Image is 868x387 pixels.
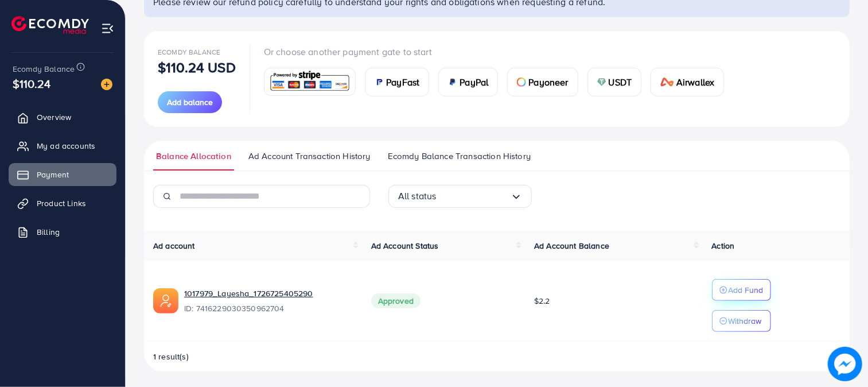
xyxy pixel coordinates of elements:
[587,68,642,96] a: cardUSDT
[534,295,550,307] span: $2.2
[37,140,95,152] span: My ad accounts
[597,78,606,87] img: card
[268,69,352,94] img: card
[534,240,609,251] span: Ad Account Balance
[9,134,116,157] a: My ad accounts
[9,192,116,215] a: Product Links
[101,22,114,35] img: menu
[167,96,213,108] span: Add balance
[651,68,724,96] a: cardAirwallex
[13,63,75,75] span: Ecomdy Balance
[386,75,419,89] span: PayFast
[375,78,384,87] img: card
[712,279,771,301] button: Add Fund
[371,293,421,308] span: Approved
[264,68,356,96] a: card
[184,288,313,299] a: 1017979_Layesha_1726725405290
[365,68,429,96] a: cardPayFast
[153,351,189,362] span: 1 result(s)
[184,303,353,314] span: ID: 7416229030350962704
[729,283,764,297] p: Add Fund
[158,91,222,113] button: Add balance
[153,240,195,251] span: Ad account
[11,16,89,34] img: logo
[248,150,371,162] span: Ad Account Transaction History
[712,240,735,251] span: Action
[37,198,86,209] span: Product Links
[438,68,498,96] a: cardPayPal
[153,288,178,314] img: ic-ads-acc.e4c84228.svg
[729,314,762,328] p: Withdraw
[158,47,220,57] span: Ecomdy Balance
[37,111,71,123] span: Overview
[437,187,511,205] input: Search for option
[460,75,488,89] span: PayPal
[9,220,116,243] a: Billing
[37,169,69,180] span: Payment
[712,310,771,332] button: Withdraw
[37,226,60,238] span: Billing
[156,150,231,162] span: Balance Allocation
[13,75,50,92] span: $110.24
[184,288,353,314] div: <span class='underline'>1017979_Layesha_1726725405290</span></br>7416229030350962704
[448,78,457,87] img: card
[609,75,632,89] span: USDT
[388,185,532,208] div: Search for option
[528,75,568,89] span: Payoneer
[9,106,116,129] a: Overview
[828,347,862,381] img: image
[398,187,437,205] span: All status
[371,240,439,251] span: Ad Account Status
[9,163,116,186] a: Payment
[507,68,578,96] a: cardPayoneer
[660,78,674,87] img: card
[158,60,236,74] p: $110.24 USD
[388,150,531,162] span: Ecomdy Balance Transaction History
[676,75,714,89] span: Airwallex
[264,45,734,59] p: Or choose another payment gate to start
[101,79,112,90] img: image
[517,78,526,87] img: card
